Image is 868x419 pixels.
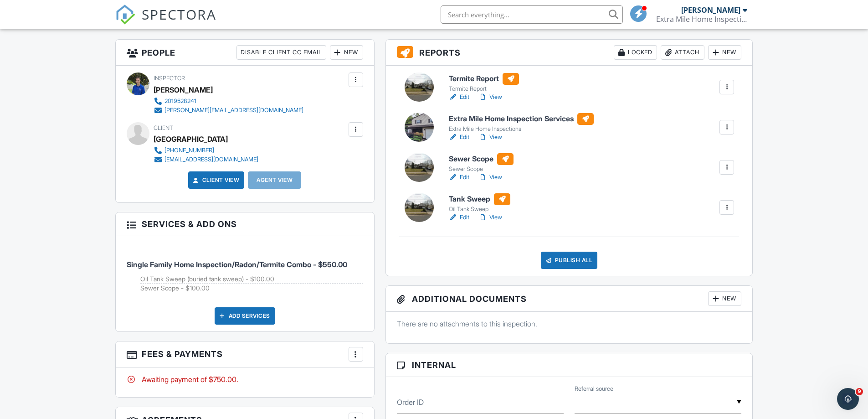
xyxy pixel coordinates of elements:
[449,153,514,173] a: Sewer Scope Sewer Scope
[681,5,740,15] div: [PERSON_NAME]
[478,93,502,102] a: View
[661,45,704,60] div: Attach
[127,243,363,300] li: Service: Single Family Home Inspection/Radon/Termite Combo
[449,73,519,85] h6: Termite Report
[449,193,510,205] h6: Tank Sweep
[449,173,469,182] a: Edit
[115,12,216,31] a: SPECTORA
[449,73,519,93] a: Termite Report Termite Report
[478,213,502,222] a: View
[164,98,196,105] div: 2019528241
[386,353,753,377] h3: Internal
[449,213,469,222] a: Edit
[856,388,863,395] span: 9
[140,274,363,284] li: Add on: Oil Tank Sweep (buried tank sweep)
[397,319,742,329] p: There are no attachments to this inspection.
[575,385,613,393] label: Referral source
[449,113,594,125] h6: Extra Mile Home Inspection Services
[142,5,216,24] span: SPECTORA
[164,147,214,154] div: [PHONE_NUMBER]
[330,45,363,60] div: New
[614,45,657,60] div: Locked
[164,107,303,114] div: [PERSON_NAME][EMAIL_ADDRESS][DOMAIN_NAME]
[478,133,502,142] a: View
[386,286,753,312] h3: Additional Documents
[449,113,594,133] a: Extra Mile Home Inspection Services Extra Mile Home Inspections
[386,40,753,66] h3: Reports
[191,176,240,185] a: Client View
[154,146,258,155] a: [PHONE_NUMBER]
[140,284,363,293] li: Add on: Sewer Scope
[154,155,258,164] a: [EMAIL_ADDRESS][DOMAIN_NAME]
[115,5,135,25] img: The Best Home Inspection Software - Spectora
[541,252,598,269] div: Publish All
[215,307,275,325] div: Add Services
[449,206,510,213] div: Oil Tank Sweep
[127,374,363,384] div: Awaiting payment of $750.00.
[449,85,519,93] div: Termite Report
[449,193,510,213] a: Tank Sweep Oil Tank Sweep
[449,166,514,173] div: Sewer Scope
[397,397,424,407] label: Order ID
[127,260,347,269] span: Single Family Home Inspection/Radon/Termite Combo - $550.00
[708,45,741,60] div: New
[154,124,173,131] span: Client
[478,173,502,182] a: View
[449,153,514,165] h6: Sewer Scope
[708,291,741,306] div: New
[154,75,185,82] span: Inspector
[154,132,228,146] div: [GEOGRAPHIC_DATA]
[449,133,469,142] a: Edit
[116,40,374,66] h3: People
[116,212,374,236] h3: Services & Add ons
[154,106,303,115] a: [PERSON_NAME][EMAIL_ADDRESS][DOMAIN_NAME]
[154,83,213,97] div: [PERSON_NAME]
[236,45,326,60] div: Disable Client CC Email
[164,156,258,163] div: [EMAIL_ADDRESS][DOMAIN_NAME]
[837,388,859,410] iframe: Intercom live chat
[441,5,623,24] input: Search everything...
[449,93,469,102] a: Edit
[656,15,747,24] div: Extra Mile Home Inspection Services
[449,125,594,133] div: Extra Mile Home Inspections
[116,341,374,367] h3: Fees & Payments
[154,97,303,106] a: 2019528241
